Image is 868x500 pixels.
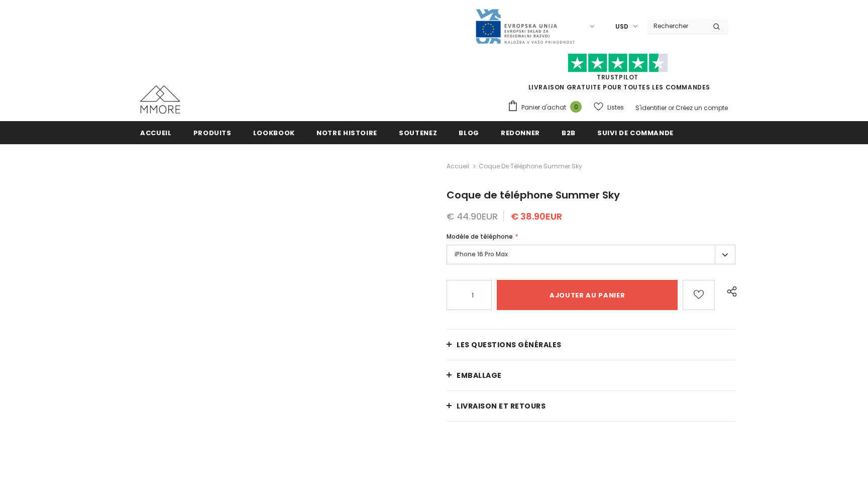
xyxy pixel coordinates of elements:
span: B2B [562,128,576,138]
span: Coque de téléphone Summer Sky [479,160,582,172]
a: Listes [594,98,624,116]
span: Livraison et retours [457,401,546,411]
a: Produits [193,121,232,144]
span: Modèle de téléphone [447,232,513,241]
span: LIVRAISON GRATUITE POUR TOUTES LES COMMANDES [507,58,728,91]
a: EMBALLAGE [447,360,735,390]
a: Redonner [501,121,540,144]
span: Listes [607,103,624,113]
a: Accueil [140,121,172,144]
span: Suivi de commande [597,128,674,138]
a: Accueil [447,160,469,172]
span: soutenez [399,128,437,138]
span: € 44.90EUR [447,210,498,223]
label: iPhone 16 Pro Max [447,245,735,264]
span: Coque de téléphone Summer Sky [447,188,620,202]
input: Ajouter au panier [497,280,678,310]
img: Cas MMORE [140,85,180,114]
a: Lookbook [253,121,295,144]
a: Les questions générales [447,330,735,360]
a: S'identifier [635,104,667,112]
span: Blog [459,128,479,138]
span: Lookbook [253,128,295,138]
span: Produits [193,128,232,138]
span: EMBALLAGE [457,370,502,380]
a: Créez un compte [676,104,728,112]
span: Redonner [501,128,540,138]
span: 0 [570,101,582,113]
span: Notre histoire [316,128,377,138]
a: Javni Razpis [475,22,575,30]
a: soutenez [399,121,437,144]
span: Panier d'achat [521,103,566,113]
img: Javni Razpis [475,8,575,45]
span: Les questions générales [457,340,562,350]
img: Faites confiance aux étoiles pilotes [568,53,668,73]
a: Panier d'achat 0 [507,100,587,115]
span: or [668,104,674,112]
a: Blog [459,121,479,144]
span: € 38.90EUR [511,210,562,223]
span: Accueil [140,128,172,138]
a: B2B [562,121,576,144]
a: Notre histoire [316,121,377,144]
a: Livraison et retours [447,391,735,421]
a: TrustPilot [597,73,638,81]
a: Suivi de commande [597,121,674,144]
span: USD [615,22,628,32]
input: Search Site [647,19,705,33]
